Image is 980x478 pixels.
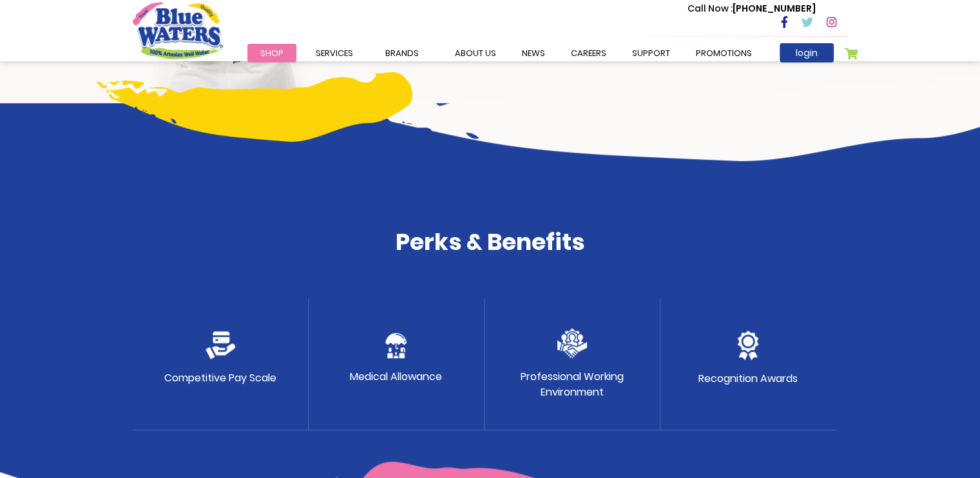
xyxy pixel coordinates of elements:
[385,47,419,59] span: Brands
[557,329,587,358] img: team.png
[737,330,759,360] img: medal.png
[206,331,235,359] img: credit-card.png
[385,333,407,358] img: protect.png
[683,44,765,62] a: Promotions
[619,44,683,62] a: support
[350,369,442,385] p: Medical Allowance
[133,2,223,59] a: store logo
[558,44,619,62] a: careers
[164,370,276,386] p: Competitive Pay Scale
[687,2,733,15] span: Call Now :
[698,371,798,387] p: Recognition Awards
[97,72,412,142] img: career-yellow-bar.png
[780,43,834,62] a: login
[521,369,624,400] p: Professional Working Environment
[509,44,558,62] a: News
[133,228,848,256] h4: Perks & Benefits
[687,2,816,15] p: [PHONE_NUMBER]
[442,44,509,62] a: about us
[294,76,980,161] img: career-intro-art.png
[316,47,353,59] span: Services
[260,47,283,59] span: Shop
